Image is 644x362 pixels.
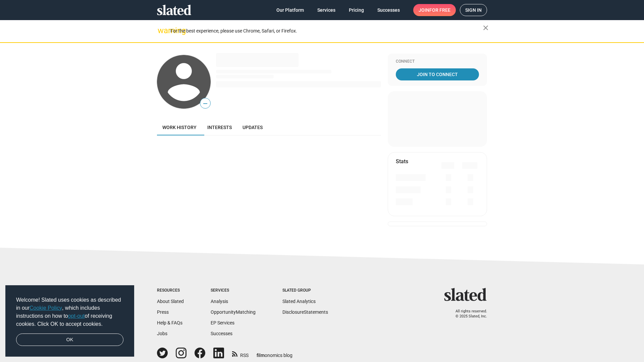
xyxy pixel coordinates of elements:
[312,4,341,16] a: Services
[170,26,483,36] div: For the best experience, please use Chrome, Safari, or Firefox.
[317,4,335,16] span: Services
[396,158,408,165] mat-card-title: Stats
[282,309,328,315] a: DisclosureStatements
[465,4,482,16] span: Sign in
[157,299,184,304] a: About Slated
[419,4,450,16] span: Join
[482,24,490,32] mat-icon: close
[157,119,202,135] a: Work history
[413,4,456,16] a: Joinfor free
[282,288,328,293] div: Slated Group
[232,348,249,359] a: RSS
[157,331,167,336] a: Jobs
[243,125,263,130] span: Updates
[162,125,197,130] span: Work history
[372,4,405,16] a: Successes
[397,68,478,80] span: Join To Connect
[257,353,265,358] span: film
[460,4,487,16] a: Sign in
[211,320,234,325] a: EP Services
[207,125,232,130] span: Interests
[200,99,210,108] span: —
[30,305,62,311] a: Cookie Policy
[276,4,304,16] span: Our Platform
[16,296,123,328] span: Welcome! Slated uses cookies as described in our , which includes instructions on how to of recei...
[448,309,487,319] p: All rights reserved. © 2025 Slated, Inc.
[429,4,450,16] span: for free
[349,4,364,16] span: Pricing
[158,26,166,35] mat-icon: warning
[211,288,256,293] div: Services
[271,4,309,16] a: Our Platform
[377,4,400,16] span: Successes
[68,313,85,319] a: opt-out
[396,59,479,64] div: Connect
[343,4,369,16] a: Pricing
[157,288,184,293] div: Resources
[211,299,228,304] a: Analysis
[16,334,123,346] a: dismiss cookie message
[211,309,256,315] a: OpportunityMatching
[5,285,134,357] div: cookieconsent
[237,119,268,135] a: Updates
[157,309,169,315] a: Press
[211,331,232,336] a: Successes
[396,68,479,80] a: Join To Connect
[202,119,237,135] a: Interests
[257,347,292,359] a: filmonomics blog
[282,299,316,304] a: Slated Analytics
[157,320,182,325] a: Help & FAQs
